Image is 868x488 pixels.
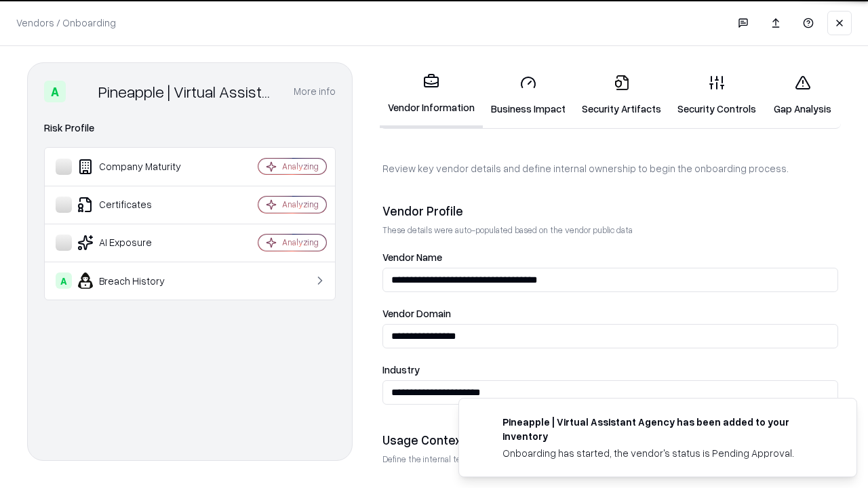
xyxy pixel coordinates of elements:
[56,235,218,251] div: AI Exposure
[382,224,838,236] p: These details were auto-populated based on the vendor public data
[56,272,72,289] div: A
[669,64,764,127] a: Security Controls
[382,252,838,262] label: Vendor Name
[382,365,838,375] label: Industry
[502,415,824,443] div: Pineapple | Virtual Assistant Agency has been added to your inventory
[382,453,838,465] p: Define the internal team and reason for using this vendor. This helps assess business relevance a...
[380,62,483,128] a: Vendor Information
[764,64,841,127] a: Gap Analysis
[56,159,218,175] div: Company Maturity
[56,272,218,289] div: Breach History
[16,16,116,30] p: Vendors / Onboarding
[44,120,336,136] div: Risk Profile
[282,161,319,172] div: Analyzing
[483,64,574,127] a: Business Impact
[502,446,824,460] div: Onboarding has started, the vendor's status is Pending Approval.
[475,415,492,431] img: trypineapple.com
[98,81,277,102] div: Pineapple | Virtual Assistant Agency
[282,237,319,248] div: Analyzing
[56,197,218,213] div: Certificates
[382,161,838,176] p: Review key vendor details and define internal ownership to begin the onboarding process.
[44,81,66,102] div: A
[382,203,838,219] div: Vendor Profile
[382,308,838,319] label: Vendor Domain
[282,199,319,210] div: Analyzing
[71,81,93,102] img: Pineapple | Virtual Assistant Agency
[574,64,669,127] a: Security Artifacts
[382,432,838,448] div: Usage Context
[294,79,336,104] button: More info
